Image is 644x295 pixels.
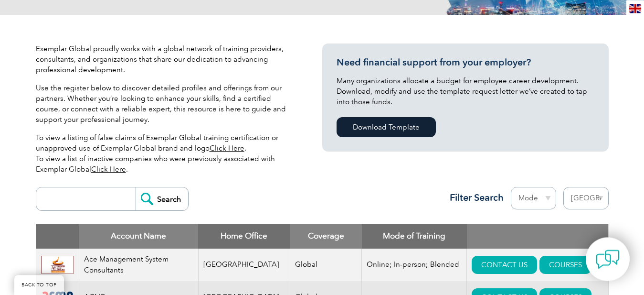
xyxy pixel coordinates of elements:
[629,4,641,13] img: en
[79,249,198,281] td: Ace Management System Consultants
[14,275,64,295] a: BACK TO TOP
[198,249,290,281] td: [GEOGRAPHIC_DATA]
[444,192,504,204] h3: Filter Search
[198,224,290,249] th: Home Office: activate to sort column ascending
[337,117,436,137] a: Download Template
[136,187,188,210] input: Search
[467,224,608,249] th: : activate to sort column ascending
[337,56,594,68] h3: Need financial support from your employer?
[290,224,362,249] th: Coverage: activate to sort column ascending
[210,144,244,153] a: Click Here
[41,256,74,274] img: 306afd3c-0a77-ee11-8179-000d3ae1ac14-logo.jpg
[362,224,467,249] th: Mode of Training: activate to sort column ascending
[79,224,198,249] th: Account Name: activate to sort column descending
[539,256,591,274] a: COURSES
[472,256,537,274] a: CONTACT US
[290,249,362,281] td: Global
[36,83,294,125] p: Use the register below to discover detailed profiles and offerings from our partners. Whether you...
[36,132,294,175] p: To view a listing of false claims of Exemplar Global training certification or unapproved use of ...
[337,76,594,107] p: Many organizations allocate a budget for employee career development. Download, modify and use th...
[362,249,467,281] td: Online; In-person; Blended
[596,247,620,271] img: contact-chat.png
[36,44,294,75] p: Exemplar Global proudly works with a global network of training providers, consultants, and organ...
[91,165,126,174] a: Click Here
